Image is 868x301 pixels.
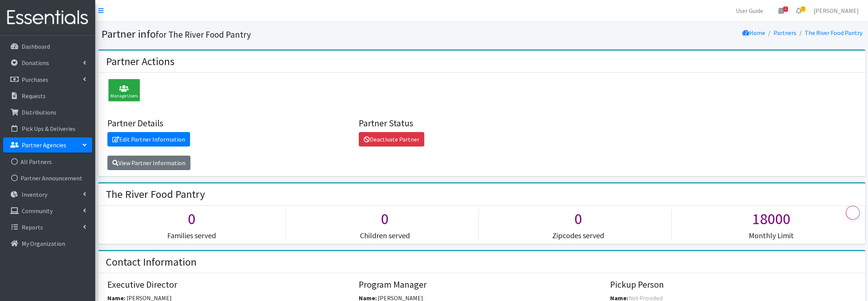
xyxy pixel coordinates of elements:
a: Partner Announcement [3,170,92,186]
a: Requests [3,88,92,104]
h4: Partner Details [107,118,353,129]
h4: Program Manager [359,279,604,290]
a: Pick Ups & Deliveries [3,121,92,136]
p: Reports [22,223,43,231]
img: HumanEssentials [3,5,92,30]
a: Dashboard [3,39,92,54]
a: 3 [790,3,807,18]
a: 1 [772,3,790,18]
a: Edit Partner Information [107,132,190,147]
p: Dashboard [22,43,50,50]
a: Deactivate Partner [359,132,424,147]
a: Partner Agencies [3,137,92,153]
h1: 0 [484,210,671,228]
p: My Organization [22,240,65,247]
a: Home [742,29,765,37]
h2: Partner Actions [106,55,174,68]
p: Donations [22,59,49,67]
h4: Partner Status [359,118,604,129]
a: View Partner Information [107,156,190,170]
a: The River Food Pantry [805,29,862,37]
p: Partner Agencies [22,141,66,149]
a: User Guide [730,3,769,18]
span: 1 [783,6,788,12]
p: Distributions [22,108,56,116]
p: Purchases [22,76,48,83]
h5: Monthly Limit [678,231,865,240]
h1: Partner info [101,27,479,41]
h5: Children served [291,231,478,240]
a: Purchases [3,72,92,87]
h5: Zipcodes served [484,231,671,240]
h2: Contact Information [106,256,197,269]
a: Distributions [3,105,92,120]
h5: Families served [98,231,285,240]
a: Donations [3,55,92,70]
a: Community [3,203,92,218]
p: Pick Ups & Deliveries [22,125,75,132]
a: My Organization [3,236,92,251]
h1: 0 [98,210,285,228]
h1: 0 [291,210,478,228]
p: Inventory [22,191,47,198]
h4: Pickup Person [610,279,856,290]
div: Manage Users [108,79,140,102]
h1: 18000 [678,210,865,228]
span: 3 [801,6,806,12]
a: [PERSON_NAME] [807,3,865,18]
a: Inventory [3,187,92,202]
a: All Partners [3,154,92,169]
small: for The River Food Pantry [156,29,251,40]
p: Community [22,207,53,215]
a: Partners [774,29,796,37]
a: Reports [3,220,92,235]
h4: Executive Director [107,279,353,290]
p: Requests [22,92,46,100]
a: Manage Users [104,88,140,95]
h2: The River Food Pantry [106,188,205,201]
